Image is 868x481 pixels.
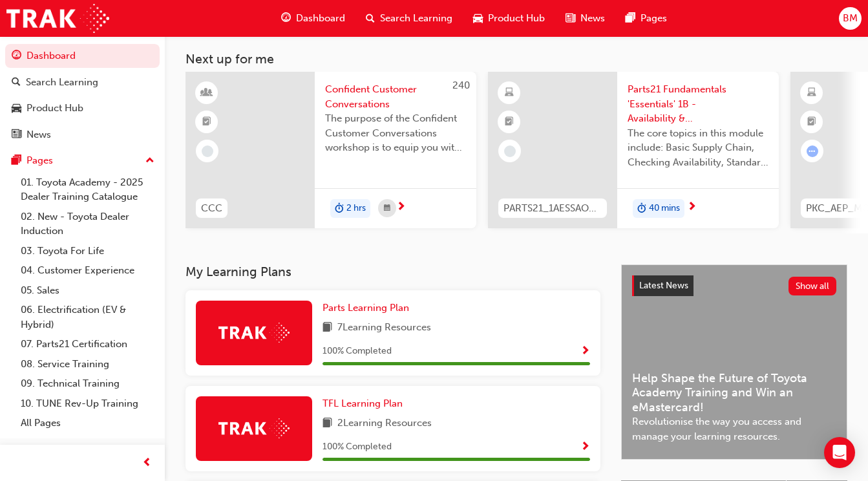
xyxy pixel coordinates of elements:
a: 03. Toyota For Life [16,241,160,261]
span: News [580,11,605,26]
span: book-icon [323,416,332,432]
button: Show Progress [580,343,590,359]
span: learningRecordVerb_ATTEMPT-icon [807,145,818,157]
img: Trak [6,4,109,33]
span: Product Hub [488,11,545,26]
button: DashboardSearch LearningProduct HubNews [5,41,160,149]
span: duration-icon [335,200,344,217]
div: Pages [26,153,53,168]
span: CCC [201,201,222,216]
button: Pages [5,149,160,173]
h3: My Learning Plans [185,264,600,279]
span: calendar-icon [384,200,390,217]
span: news-icon [566,10,575,27]
span: learningResourceType_INSTRUCTOR_LED-icon [202,85,211,102]
a: Latest NewsShow all [632,275,836,296]
span: booktick-icon [202,114,211,131]
a: All Pages [16,413,160,433]
a: 07. Parts21 Certification [16,334,160,354]
span: 2 hrs [346,201,366,216]
a: 05. Sales [16,281,160,301]
button: Show Progress [580,439,590,455]
div: Search Learning [26,75,98,90]
span: search-icon [366,10,375,27]
a: 01. Toyota Academy - 2025 Dealer Training Catalogue [16,173,160,207]
div: News [26,127,51,142]
span: guage-icon [281,10,291,27]
span: next-icon [396,202,406,213]
span: The purpose of the Confident Customer Conversations workshop is to equip you with tools to commun... [325,111,466,155]
span: Parts21 Fundamentals 'Essentials' 1B - Availability & Standard Ordering eLearning [628,82,768,126]
span: car-icon [473,10,483,27]
a: Latest NewsShow allHelp Shape the Future of Toyota Academy Training and Win an eMastercard!Revolu... [621,264,847,460]
a: car-iconProduct Hub [463,5,555,32]
a: 04. Customer Experience [16,261,160,281]
span: Parts Learning Plan [323,302,409,314]
span: pages-icon [12,155,21,167]
a: 06. Electrification (EV & Hybrid) [16,300,160,334]
span: 240 [452,80,470,91]
a: PARTS21_1AESSAO_0321_ELParts21 Fundamentals 'Essentials' 1B - Availability & Standard Ordering eL... [488,72,779,228]
img: Trak [218,418,290,438]
span: 7 Learning Resources [337,320,431,336]
span: Confident Customer Conversations [325,82,466,111]
span: Dashboard [296,11,345,26]
span: Search Learning [380,11,452,26]
span: pages-icon [626,10,635,27]
span: Revolutionise the way you access and manage your learning resources. [632,414,836,444]
a: 02. New - Toyota Dealer Induction [16,207,160,241]
span: next-icon [687,202,697,213]
a: pages-iconPages [615,5,677,32]
span: news-icon [12,129,21,141]
a: 240CCCConfident Customer ConversationsThe purpose of the Confident Customer Conversations worksho... [185,72,476,228]
span: Show Progress [580,346,590,358]
div: Open Intercom Messenger [824,437,855,468]
a: TFL Learning Plan [323,396,408,411]
span: search-icon [12,77,21,89]
span: up-icon [145,153,154,169]
div: Product Hub [26,101,83,116]
span: prev-icon [142,455,152,471]
a: guage-iconDashboard [271,5,355,32]
span: Pages [640,11,667,26]
span: 100 % Completed [323,344,392,359]
button: BM [839,7,862,30]
span: learningRecordVerb_NONE-icon [202,145,213,157]
span: Latest News [639,280,688,291]
span: 40 mins [649,201,680,216]
span: TFL Learning Plan [323,398,403,409]
button: Show all [789,277,837,295]
span: learningResourceType_ELEARNING-icon [807,85,816,102]
span: The core topics in this module include: Basic Supply Chain, Checking Availability, Standard Order... [628,126,768,170]
span: learningResourceType_ELEARNING-icon [505,85,514,102]
a: Dashboard [5,44,160,68]
a: 08. Service Training [16,354,160,374]
span: booktick-icon [807,114,816,131]
span: learningRecordVerb_NONE-icon [504,145,516,157]
a: Search Learning [5,70,160,94]
a: 09. Technical Training [16,374,160,394]
a: Product Hub [5,96,160,120]
span: booktick-icon [505,114,514,131]
span: 2 Learning Resources [337,416,432,432]
span: car-icon [12,103,21,114]
span: Show Progress [580,442,590,453]
span: Help Shape the Future of Toyota Academy Training and Win an eMastercard! [632,371,836,415]
span: book-icon [323,320,332,336]
span: duration-icon [637,200,646,217]
a: search-iconSearch Learning [355,5,463,32]
span: BM [843,11,858,26]
a: News [5,123,160,147]
span: 100 % Completed [323,440,392,454]
a: Parts Learning Plan [323,301,414,315]
a: 10. TUNE Rev-Up Training [16,394,160,414]
span: PARTS21_1AESSAO_0321_EL [503,201,602,216]
h3: Next up for me [165,52,868,67]
a: news-iconNews [555,5,615,32]
span: guage-icon [12,50,21,62]
img: Trak [218,323,290,343]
